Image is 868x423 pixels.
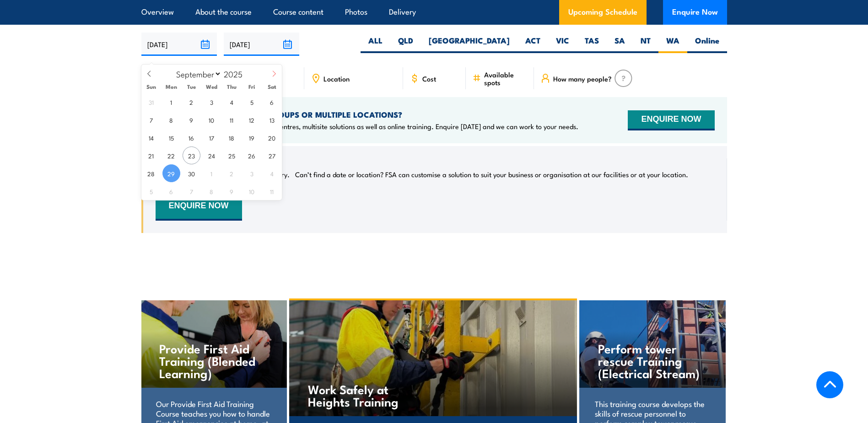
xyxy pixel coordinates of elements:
[421,35,518,53] label: [GEOGRAPHIC_DATA]
[159,342,268,379] h4: Provide First Aid Training (Blended Learning)
[142,164,160,182] span: September 28, 2025
[142,129,160,146] span: September 14, 2025
[553,75,612,82] span: How many people?
[162,182,180,200] span: October 6, 2025
[658,35,687,53] label: WA
[263,93,281,111] span: September 6, 2025
[633,35,658,53] label: NT
[598,342,706,379] h4: Perform tower rescue Training (Electrical Stream)
[203,111,221,129] span: September 10, 2025
[221,84,242,90] span: Thu
[183,182,200,200] span: October 7, 2025
[183,146,200,164] span: September 23, 2025
[162,129,180,146] span: September 15, 2025
[223,129,241,146] span: September 18, 2025
[390,35,421,53] label: QLD
[422,75,436,82] span: Cost
[142,93,160,111] span: August 31, 2025
[295,170,688,179] p: Can’t find a date or location? FSA can customise a solution to suit your business or organisation...
[263,129,281,146] span: September 20, 2025
[141,84,162,90] span: Sun
[243,164,261,182] span: October 3, 2025
[263,164,281,182] span: October 4, 2025
[223,111,241,129] span: September 11, 2025
[607,35,633,53] label: SA
[243,111,261,129] span: September 12, 2025
[156,193,242,221] button: ENQUIRE NOW
[243,93,261,111] span: September 5, 2025
[263,111,281,129] span: September 13, 2025
[223,146,241,164] span: September 25, 2025
[183,129,200,146] span: September 16, 2025
[243,146,261,164] span: September 26, 2025
[203,146,221,164] span: September 24, 2025
[203,182,221,200] span: October 8, 2025
[172,68,221,80] select: Month
[221,68,252,79] input: Year
[161,84,181,90] span: Mon
[242,84,262,90] span: Fri
[181,84,201,90] span: Tue
[223,164,241,182] span: October 2, 2025
[263,146,281,164] span: September 27, 2025
[203,129,221,146] span: September 17, 2025
[142,182,160,200] span: October 5, 2025
[263,182,281,200] span: October 11, 2025
[518,35,548,53] label: ACT
[484,70,528,86] span: Available spots
[162,93,180,111] span: September 1, 2025
[156,122,578,131] p: We offer onsite training, training at our centres, multisite solutions as well as online training...
[162,111,180,129] span: September 8, 2025
[262,84,282,90] span: Sat
[243,129,261,146] span: September 19, 2025
[361,35,390,53] label: ALL
[142,111,160,129] span: September 7, 2025
[577,35,607,53] label: TAS
[183,93,200,111] span: September 2, 2025
[156,109,578,119] h4: NEED TRAINING FOR LARGER GROUPS OR MULTIPLE LOCATIONS?
[687,35,727,53] label: Online
[141,33,217,56] input: From date
[203,93,221,111] span: September 3, 2025
[142,146,160,164] span: September 21, 2025
[243,182,261,200] span: October 10, 2025
[223,93,241,111] span: September 4, 2025
[203,164,221,182] span: October 1, 2025
[548,35,577,53] label: VIC
[323,75,350,82] span: Location
[183,164,200,182] span: September 30, 2025
[224,33,299,56] input: To date
[162,146,180,164] span: September 22, 2025
[183,111,200,129] span: September 9, 2025
[223,182,241,200] span: October 9, 2025
[308,383,415,407] h4: Work Safely at Heights Training
[628,110,714,130] button: ENQUIRE NOW
[162,164,180,182] span: September 29, 2025
[201,84,221,90] span: Wed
